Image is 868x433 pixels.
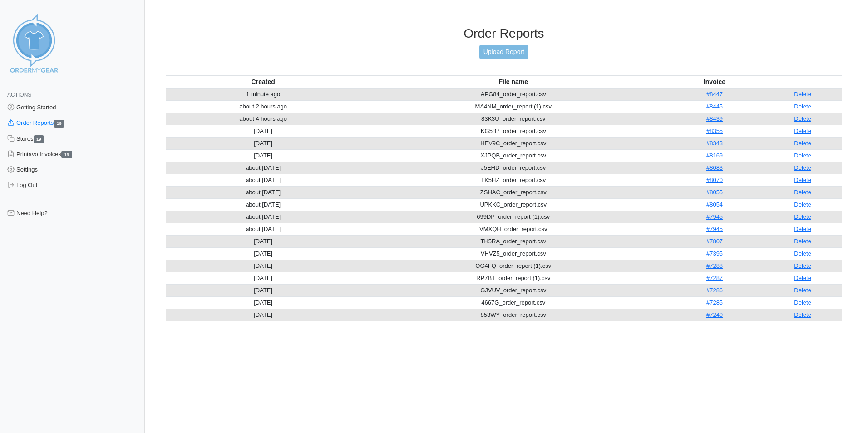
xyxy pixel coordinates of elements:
a: #8439 [706,115,723,122]
td: [DATE] [166,235,361,247]
td: XJPQB_order_report.csv [361,149,666,162]
a: Delete [794,238,811,245]
span: 19 [54,120,64,128]
a: #7945 [706,213,723,220]
a: Delete [794,177,811,183]
a: Delete [794,164,811,171]
a: #8083 [706,164,723,171]
td: VHVZ5_order_report.csv [361,247,666,260]
td: about [DATE] [166,211,361,223]
a: #8343 [706,140,723,147]
td: 1 minute ago [166,88,361,101]
h3: Order Reports [166,26,842,41]
td: MA4NM_order_report (1).csv [361,100,666,113]
th: File name [361,75,666,88]
td: 853WY_order_report.csv [361,309,666,321]
a: #7287 [706,275,723,281]
span: Actions [7,92,31,98]
td: [DATE] [166,296,361,309]
td: about [DATE] [166,186,361,198]
a: Delete [794,189,811,196]
a: Delete [794,275,811,281]
td: about 4 hours ago [166,113,361,125]
a: Delete [794,299,811,306]
a: Delete [794,250,811,257]
td: ZSHAC_order_report.csv [361,186,666,198]
a: Upload Report [479,45,528,59]
td: [DATE] [166,125,361,137]
a: #8070 [706,177,723,183]
a: Delete [794,213,811,220]
a: Delete [794,311,811,318]
a: #8055 [706,189,723,196]
a: Delete [794,226,811,232]
a: Delete [794,262,811,269]
span: 19 [34,135,44,143]
a: #8447 [706,91,723,98]
td: about [DATE] [166,174,361,186]
td: about [DATE] [166,198,361,211]
td: APG84_order_report.csv [361,88,666,101]
a: #7285 [706,299,723,306]
td: [DATE] [166,272,361,284]
a: #8054 [706,201,723,208]
td: about 2 hours ago [166,100,361,113]
a: Delete [794,91,811,98]
span: 19 [61,151,72,158]
td: [DATE] [166,260,361,272]
td: TH5RA_order_report.csv [361,235,666,247]
td: about [DATE] [166,162,361,174]
td: 83K3U_order_report.csv [361,113,666,125]
td: about [DATE] [166,223,361,235]
a: Delete [794,201,811,208]
a: Delete [794,128,811,134]
a: Delete [794,115,811,122]
td: HEV9C_order_report.csv [361,137,666,149]
td: [DATE] [166,309,361,321]
td: 4667G_order_report.csv [361,296,666,309]
th: Invoice [666,75,763,88]
td: GJVUV_order_report.csv [361,284,666,296]
td: TK5HZ_order_report.csv [361,174,666,186]
a: Delete [794,103,811,110]
a: #7288 [706,262,723,269]
a: Delete [794,287,811,294]
td: 699DP_order_report (1).csv [361,211,666,223]
td: [DATE] [166,247,361,260]
td: J5EHD_order_report.csv [361,162,666,174]
a: #7240 [706,311,723,318]
td: [DATE] [166,149,361,162]
td: UPKKC_order_report.csv [361,198,666,211]
a: Delete [794,152,811,159]
a: #7395 [706,250,723,257]
td: RP7BT_order_report (1).csv [361,272,666,284]
a: #7286 [706,287,723,294]
td: QG4FQ_order_report (1).csv [361,260,666,272]
a: #8355 [706,128,723,134]
td: [DATE] [166,137,361,149]
a: #7807 [706,238,723,245]
td: KG5B7_order_report.csv [361,125,666,137]
a: #7945 [706,226,723,232]
td: [DATE] [166,284,361,296]
th: Created [166,75,361,88]
a: #8169 [706,152,723,159]
td: VMXQH_order_report.csv [361,223,666,235]
a: Delete [794,140,811,147]
a: #8445 [706,103,723,110]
